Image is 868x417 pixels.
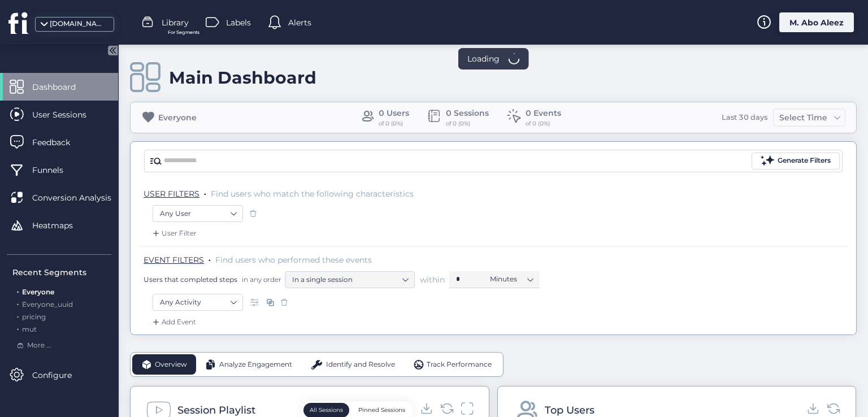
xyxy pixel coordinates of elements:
div: M. Abo Aleez [779,12,854,32]
span: . [17,298,19,309]
span: . [204,186,206,198]
span: User Sessions [32,108,103,121]
span: Everyone_uuid [22,300,73,309]
span: in any order [240,275,281,284]
span: Heatmaps [32,219,90,232]
div: Add Event [150,316,196,328]
span: Configure [32,369,89,381]
span: . [17,285,19,296]
span: . [17,323,19,333]
span: Find users who match the following characteristics [211,189,414,199]
nz-select-item: In a single session [292,271,407,288]
span: Labels [226,16,251,29]
span: Find users who performed these events [215,255,372,265]
span: Feedback [32,136,87,149]
div: [DOMAIN_NAME] [50,19,106,29]
span: Users that completed steps [144,275,237,284]
span: . [17,310,19,321]
span: Analyze Engagement [219,359,292,370]
nz-select-item: Any User [160,205,236,222]
nz-select-item: Minutes [490,271,533,288]
span: pricing [22,312,46,321]
nz-select-item: Any Activity [160,294,236,311]
span: Track Performance [427,359,492,370]
span: Overview [155,359,187,370]
div: Main Dashboard [169,67,316,88]
span: within [420,274,445,285]
span: More ... [27,340,51,351]
span: USER FILTERS [144,189,199,199]
button: Generate Filters [752,153,840,170]
span: Loading [467,53,500,65]
span: mut [22,325,37,333]
span: Conversion Analysis [32,192,128,204]
span: Funnels [32,164,80,176]
div: Recent Segments [12,266,111,279]
span: Alerts [288,16,311,29]
div: Generate Filters [778,155,831,166]
div: User Filter [150,228,197,239]
span: Everyone [22,288,54,296]
span: For Segments [168,29,199,36]
span: Identify and Resolve [326,359,395,370]
span: Dashboard [32,81,93,93]
span: EVENT FILTERS [144,255,204,265]
span: Library [162,16,189,29]
span: . [209,253,211,264]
